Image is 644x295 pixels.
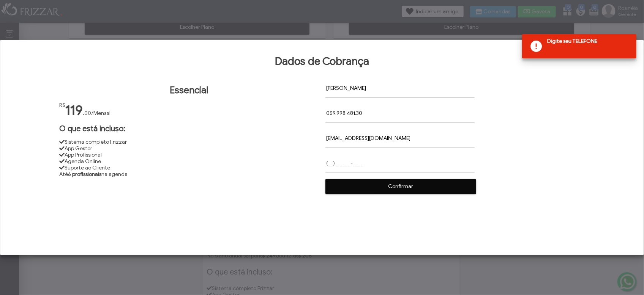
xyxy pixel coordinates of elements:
[59,158,319,165] li: Agenda Online
[91,110,110,116] span: /Mensal
[59,102,65,108] span: R$
[59,152,319,158] li: App Profissional
[325,104,475,123] input: CPF/CNPJ
[65,102,83,119] span: 119
[68,171,101,177] strong: 6 profissionais
[547,38,631,47] span: Digite seu TELEFONE
[59,124,319,133] h1: O que está incluso:
[331,181,471,192] span: Confirmar
[59,171,319,177] li: Até na agenda
[59,165,319,171] li: Suporte ao Cliente
[325,179,476,194] button: Confirmar
[11,55,633,68] h1: Dados de Cobrança
[325,129,475,148] input: Email
[325,154,475,173] input: (__) _ ____-____
[325,78,475,98] input: Nome Completo
[59,85,319,96] h1: Essencial
[59,139,319,145] li: Sistema completo Frizzar
[59,145,319,152] li: App Gestor
[83,110,91,116] span: ,00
